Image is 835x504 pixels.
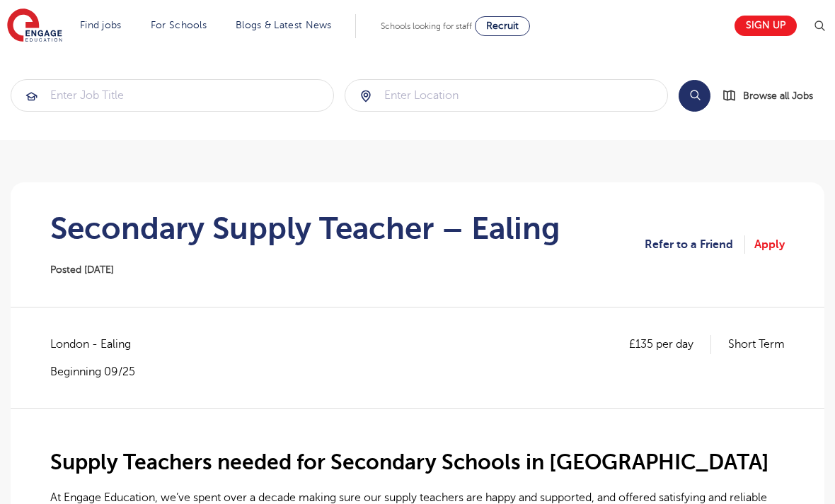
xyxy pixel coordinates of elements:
h2: Supply Teachers needed for Secondary Schools in [GEOGRAPHIC_DATA] [50,450,785,474]
a: Browse all Jobs [722,88,824,104]
a: For Schools [151,20,207,30]
a: Find jobs [80,20,122,30]
button: Search [679,80,710,112]
img: Engage Education [7,8,62,44]
input: Submit [11,80,333,111]
a: Sign up [735,16,797,36]
span: Recruit [486,20,519,31]
span: Browse all Jobs [743,88,813,104]
a: Blogs & Latest News [236,20,332,30]
div: Submit [345,79,668,112]
p: Short Term [728,335,785,353]
span: Schools looking for staff [381,21,472,31]
a: Apply [754,235,785,254]
input: Submit [345,80,667,111]
h1: Secondary Supply Teacher – Ealing [50,211,560,246]
p: £135 per day [629,335,711,353]
span: Posted [DATE] [50,264,114,275]
div: Submit [11,79,334,112]
p: Beginning 09/25 [50,364,145,380]
a: Recruit [475,16,530,36]
a: Refer to a Friend [645,235,745,254]
span: London - Ealing [50,335,145,353]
